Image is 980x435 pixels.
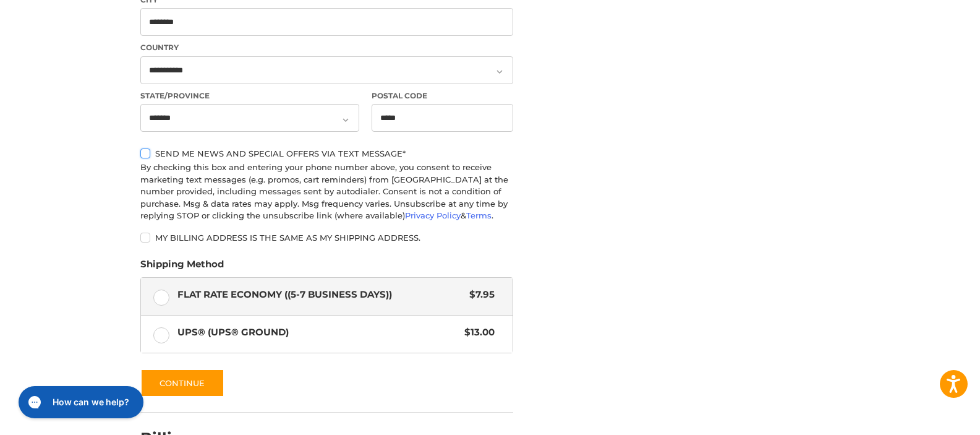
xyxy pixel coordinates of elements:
[140,257,224,277] legend: Shipping Method
[463,288,495,302] span: $7.95
[140,162,513,222] div: By checking this box and entering your phone number above, you consent to receive marketing text ...
[466,210,492,220] a: Terms
[177,288,464,302] span: Flat Rate Economy ((5-7 Business Days))
[140,90,359,101] label: State/Province
[140,149,513,158] label: Send me news and special offers via text message*
[140,233,513,243] label: My billing address is the same as my shipping address.
[12,382,147,423] iframe: Gorgias live chat messenger
[405,210,461,220] a: Privacy Policy
[177,325,459,340] span: UPS® (UPS® Ground)
[140,42,513,53] label: Country
[140,369,224,397] button: Continue
[372,90,514,101] label: Postal Code
[458,325,495,340] span: $13.00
